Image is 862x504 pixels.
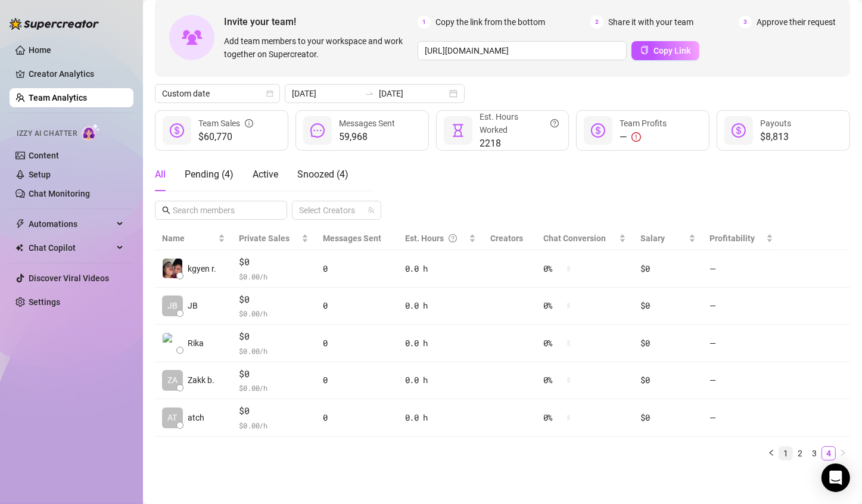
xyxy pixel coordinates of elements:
[323,374,390,387] div: 0
[239,345,309,357] span: $ 0.00 /h
[808,447,821,460] a: 3
[793,446,807,461] li: 2
[15,244,23,252] img: Chat Copilot
[239,293,309,307] span: $0
[779,446,793,461] li: 1
[640,337,696,350] div: $0
[224,14,418,29] span: Invite your team!
[239,307,309,319] span: $ 0.00 /h
[365,89,374,98] span: to
[368,207,375,214] span: team
[405,374,476,387] div: 0.0 h
[29,93,87,102] a: Team Analytics
[405,232,466,245] div: Est. Hours
[323,337,390,350] div: 0
[323,411,390,424] div: 0
[480,110,559,136] div: Est. Hours Worked
[591,123,605,138] span: dollar-circle
[732,123,746,138] span: dollar-circle
[620,119,667,128] span: Team Profits
[543,337,562,350] span: 0 %
[543,262,562,275] span: 0 %
[710,234,755,243] span: Profitability
[239,270,309,282] span: $ 0.00 /h
[15,219,25,229] span: thunderbolt
[405,337,476,350] div: 0.0 h
[405,299,476,312] div: 0.0 h
[239,382,309,394] span: $ 0.00 /h
[239,234,290,243] span: Private Sales
[631,132,641,142] span: exclamation-circle
[162,206,170,214] span: search
[185,167,234,182] div: Pending ( 4 )
[405,411,476,424] div: 0.0 h
[435,15,545,29] span: Copy the link from the bottom
[239,329,309,344] span: $0
[590,15,603,29] span: 2
[543,299,562,312] span: 0 %
[631,41,699,60] button: Copy Link
[739,15,752,29] span: 3
[703,288,781,325] td: —
[198,130,253,144] span: $60,770
[188,411,204,424] span: atch
[17,128,77,139] span: Izzy AI Chatter
[640,234,665,243] span: Salary
[703,325,781,362] td: —
[168,411,178,424] span: AT
[155,227,232,250] th: Name
[163,333,182,353] img: Rika
[779,447,792,460] a: 1
[339,119,395,128] span: Messages Sent
[703,362,781,400] td: —
[821,446,836,461] li: 4
[29,297,60,307] a: Settings
[10,18,99,30] img: logo-BBDzfeDw.svg
[365,89,374,98] span: swap-right
[239,419,309,431] span: $ 0.00 /h
[29,214,113,234] span: Automations
[793,447,807,460] a: 2
[543,411,562,424] span: 0 %
[822,447,835,460] a: 4
[188,262,216,275] span: kgyen r.
[82,123,100,141] img: AI Chatter
[703,399,781,437] td: —
[640,374,696,387] div: $0
[224,35,413,61] span: Add team members to your workspace and work together on Supercreator.
[821,463,850,492] div: Open Intercom Messenger
[170,123,184,138] span: dollar-circle
[836,446,850,461] li: Next Page
[266,90,273,97] span: calendar
[703,250,781,288] td: —
[757,15,836,29] span: Approve their request
[379,87,447,100] input: End date
[29,170,51,179] a: Setup
[239,367,309,381] span: $0
[760,119,791,128] span: Payouts
[653,46,690,55] span: Copy Link
[239,404,309,418] span: $0
[449,232,457,245] span: question-circle
[198,117,253,130] div: Team Sales
[807,446,821,461] li: 3
[764,446,779,461] button: left
[188,374,214,387] span: Zakk b.
[550,110,559,136] span: question-circle
[310,123,325,138] span: message
[640,299,696,312] div: $0
[480,136,559,151] span: 2218
[188,299,198,312] span: JB
[292,87,360,100] input: Start date
[253,169,278,180] span: Active
[768,449,775,456] span: left
[483,227,536,250] th: Creators
[162,85,273,102] span: Custom date
[239,255,309,269] span: $0
[543,234,606,243] span: Chat Conversion
[640,46,649,54] span: copy
[839,449,847,456] span: right
[29,273,109,283] a: Discover Viral Videos
[29,45,51,55] a: Home
[620,130,667,144] div: —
